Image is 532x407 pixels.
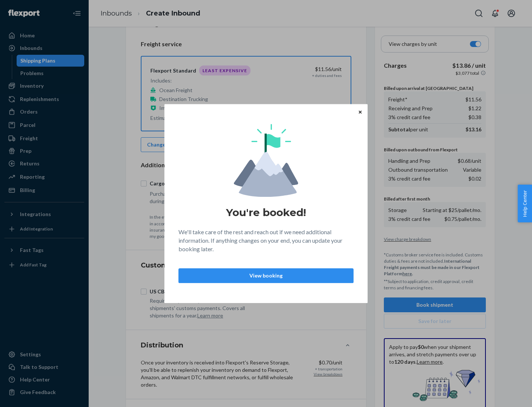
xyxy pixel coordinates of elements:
button: View booking [178,268,354,283]
button: Close [357,108,364,116]
img: svg+xml,%3Csvg%20viewBox%3D%220%200%20174%20197%22%20fill%3D%22none%22%20xmlns%3D%22http%3A%2F%2F... [234,124,298,197]
h1: You're booked! [226,206,306,219]
p: View booking [185,272,347,279]
p: We'll take care of the rest and reach out if we need additional information. If anything changes ... [178,228,354,253]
